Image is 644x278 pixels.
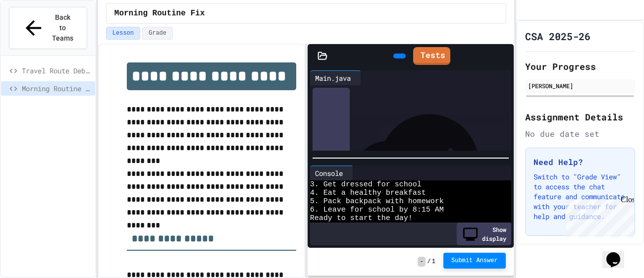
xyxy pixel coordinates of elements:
iframe: chat widget [562,195,634,237]
div: No due date set [525,128,635,140]
a: Tests [413,47,450,65]
div: [PERSON_NAME] [528,81,632,90]
span: Ready to start the day! [310,214,413,222]
span: / [428,258,431,266]
span: 4. Eat a healthy breakfast [310,189,426,197]
div: Chat with us now!Close [4,4,68,63]
button: Back to Teams [9,7,87,49]
span: 6. Leave for school by 8:15 AM [310,206,444,214]
button: Grade [142,27,173,40]
div: Main.java [310,70,361,85]
p: Switch to "Grade View" to access the chat feature and communicate with your teacher for help and ... [534,172,627,222]
button: Lesson [106,27,140,40]
button: Submit Answer [443,253,506,269]
h3: Need Help? [534,156,627,168]
h2: Your Progress [525,59,635,73]
div: Main.java [310,73,356,83]
span: - [418,257,425,267]
div: History [313,88,350,247]
span: Morning Routine Fix [22,83,91,94]
div: Console [310,168,348,178]
span: 5. Pack backpack with homework [310,197,444,206]
span: Back to Teams [51,12,74,44]
span: 3. Get dressed for school [310,180,422,189]
span: Submit Answer [451,257,498,265]
div: Show display [457,222,511,245]
span: Travel Route Debugger [22,65,91,76]
iframe: chat widget [602,238,634,268]
div: Console [310,166,353,180]
h2: Assignment Details [525,110,635,124]
h1: CSA 2025-26 [525,29,590,43]
span: 1 [432,258,435,266]
span: Morning Routine Fix [114,7,205,19]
